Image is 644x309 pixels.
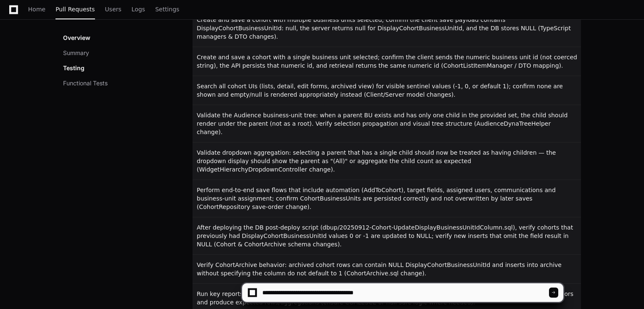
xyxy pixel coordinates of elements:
[105,7,121,12] span: Users
[63,34,90,42] p: Overview
[155,7,179,12] span: Settings
[55,7,95,12] span: Pull Requests
[197,224,573,248] span: After deploying the DB post-deploy script (dbup/20250912-Cohort-UpdateDisplayBusinessUnitIdColumn...
[63,49,89,57] button: Summary
[197,149,556,173] span: Validate dropdown aggregation: selecting a parent that has a single child should now be treated a...
[197,187,556,210] span: Perform end-to-end save flows that include automation (AddToCohort), target fields, assigned user...
[28,7,45,12] span: Home
[63,64,84,72] p: Testing
[197,83,563,98] span: Search all cohort UIs (lists, detail, edit forms, archived view) for visible sentinel values (-1,...
[63,79,108,87] button: Functional Tests
[197,112,567,135] span: Validate the Audience business-unit tree: when a parent BU exists and has only one child in the p...
[197,16,571,40] span: Create and save a cohort with multiple business units selected; confirm the client save payload c...
[197,261,562,277] span: Verify CohortArchive behavior: archived cohort rows can contain NULL DisplayCohortBusinessUnitId ...
[197,291,573,306] span: Run key reports and filters that group or join on DisplayCohortBusinessUnitId and verify they han...
[197,54,577,69] span: Create and save a cohort with a single business unit selected; confirm the client sends the numer...
[132,7,145,12] span: Logs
